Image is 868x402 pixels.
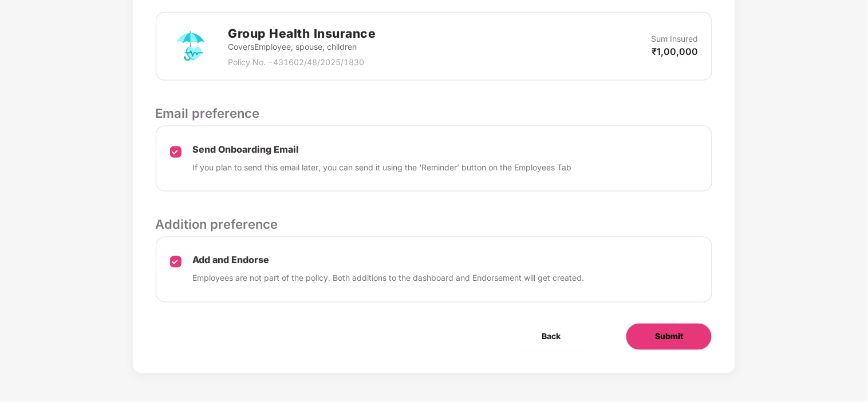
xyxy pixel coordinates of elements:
[626,323,712,351] button: Submit
[193,161,572,174] p: If you plan to send this email later, you can send it using the ‘Reminder’ button on the Employee...
[193,272,585,285] p: Employees are not part of the policy. Both additions to the dashboard and Endorsement will get cr...
[513,323,589,351] button: Back
[156,104,713,123] p: Email preference
[228,41,376,53] p: Covers Employee, spouse, children
[156,214,713,234] p: Addition preference
[655,331,683,343] span: Submit
[170,26,211,67] img: svg+xml;base64,PHN2ZyB4bWxucz0iaHR0cDovL3d3dy53My5vcmcvMjAwMC9zdmciIHdpZHRoPSI3MiIgaGVpZ2h0PSI3Mi...
[193,144,572,156] p: Send Onboarding Email
[652,45,698,58] p: ₹1,00,000
[228,56,376,69] p: Policy No. - 431602/48/2025/1830
[651,33,698,45] p: Sum Insured
[228,24,376,43] h2: Group Health Insurance
[193,254,585,266] p: Add and Endorse
[542,331,561,343] span: Back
